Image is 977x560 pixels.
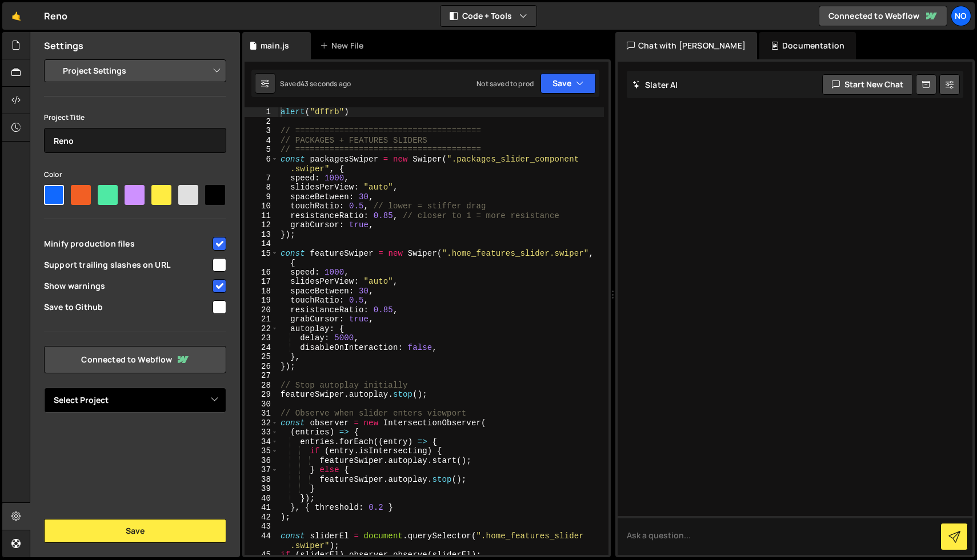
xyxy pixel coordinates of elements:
[245,277,278,287] div: 17
[245,465,278,475] div: 37
[245,287,278,296] div: 18
[951,6,971,26] a: No
[261,40,289,51] div: main.js
[632,79,678,90] h2: Slater AI
[245,145,278,155] div: 5
[44,301,211,313] span: Save to Github
[245,192,278,202] div: 9
[245,531,278,550] div: 44
[245,475,278,485] div: 38
[280,79,351,88] div: Saved
[245,249,278,268] div: 15
[44,280,211,292] span: Show warnings
[245,239,278,249] div: 14
[44,112,85,123] label: Project Title
[245,343,278,353] div: 24
[245,183,278,192] div: 8
[44,9,68,23] div: Reno
[245,381,278,390] div: 28
[245,107,278,117] div: 1
[245,428,278,437] div: 33
[44,39,83,52] h2: Settings
[44,128,226,153] input: Project name
[245,174,278,183] div: 7
[245,220,278,230] div: 12
[245,362,278,372] div: 26
[245,418,278,428] div: 32
[822,74,913,95] button: Start new chat
[320,40,368,51] div: New File
[245,296,278,305] div: 19
[301,79,351,88] div: 43 seconds ago
[245,446,278,456] div: 35
[245,126,278,136] div: 3
[245,390,278,400] div: 29
[245,522,278,531] div: 43
[759,32,856,59] div: Documentation
[44,169,62,180] label: Color
[44,346,226,373] a: Connected to Webflow
[245,315,278,324] div: 21
[2,2,30,30] a: 🤙
[245,513,278,522] div: 42
[245,456,278,466] div: 36
[44,238,211,249] span: Minify production files
[245,550,278,560] div: 45
[245,202,278,211] div: 10
[245,117,278,127] div: 2
[245,352,278,362] div: 25
[245,333,278,343] div: 23
[245,503,278,513] div: 41
[245,324,278,334] div: 22
[245,400,278,409] div: 30
[245,230,278,240] div: 13
[245,155,278,174] div: 6
[819,6,947,26] a: Connected to Webflow
[245,211,278,221] div: 11
[245,136,278,146] div: 4
[245,305,278,315] div: 20
[441,6,536,26] button: Code + Tools
[615,32,757,59] div: Chat with [PERSON_NAME]
[245,484,278,494] div: 39
[245,371,278,381] div: 27
[540,73,596,94] button: Save
[44,519,226,543] button: Save
[245,268,278,277] div: 16
[477,79,534,88] div: Not saved to prod
[245,409,278,418] div: 31
[44,259,211,271] span: Support trailing slashes on URL
[245,494,278,503] div: 40
[245,437,278,447] div: 34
